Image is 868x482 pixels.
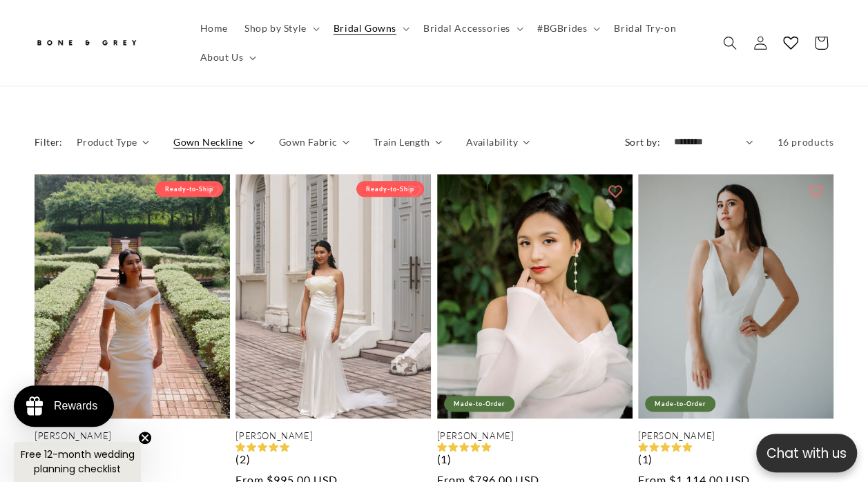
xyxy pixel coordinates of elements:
[192,43,262,72] summary: About Us
[173,135,255,149] summary: Gown Neckline (0 selected)
[199,177,226,205] button: Add to wishlist
[466,135,518,149] span: Availability
[802,177,830,205] button: Add to wishlist
[756,443,857,463] p: Chat with us
[30,26,178,59] a: Bone and Grey Bridal
[601,177,629,205] button: Add to wishlist
[777,136,833,148] span: 16 products
[374,135,442,149] summary: Train Length (0 selected)
[415,14,529,43] summary: Bridal Accessories
[537,22,587,35] span: #BGBrides
[200,51,244,64] span: About Us
[614,22,676,35] span: Bridal Try-on
[77,135,137,149] span: Product Type
[138,431,152,445] button: Close teaser
[54,400,97,412] div: Rewards
[715,28,745,58] summary: Search
[625,136,660,148] label: Sort by:
[638,430,833,442] a: [PERSON_NAME]
[244,22,307,35] span: Shop by Style
[423,22,510,35] span: Bridal Accessories
[35,135,63,149] h2: Filter:
[466,135,530,149] summary: Availability (0 selected)
[77,135,149,149] summary: Product Type (0 selected)
[236,14,325,43] summary: Shop by Style
[21,447,135,476] span: Free 12-month wedding planning checklist
[401,177,428,205] button: Add to wishlist
[756,434,857,472] button: Open chatbox
[35,430,230,442] a: [PERSON_NAME]
[14,442,141,482] div: Free 12-month wedding planning checklistClose teaser
[437,430,633,442] a: [PERSON_NAME]
[279,135,337,149] span: Gown Fabric
[235,430,431,442] a: [PERSON_NAME]
[173,135,242,149] span: Gown Neckline
[279,135,349,149] summary: Gown Fabric (0 selected)
[334,22,396,35] span: Bridal Gowns
[35,32,138,55] img: Bone and Grey Bridal
[192,14,236,43] a: Home
[200,22,228,35] span: Home
[374,135,430,149] span: Train Length
[606,14,684,43] a: Bridal Try-on
[325,14,415,43] summary: Bridal Gowns
[529,14,606,43] summary: #BGBrides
